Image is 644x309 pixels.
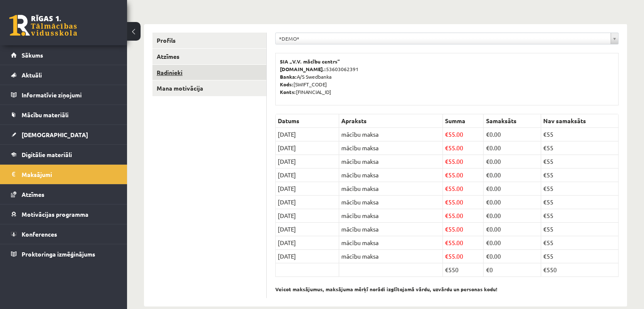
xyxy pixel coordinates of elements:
td: 55.00 [443,250,484,263]
td: €55 [541,236,619,250]
span: € [486,144,489,152]
td: mācību maksa [339,223,443,236]
a: Mana motivācija [152,80,266,96]
p: 53603062391 A/S Swedbanka [SWIFT_CODE] [FINANCIAL_ID] [280,58,614,96]
td: [DATE] [276,223,339,236]
td: 0.00 [484,223,541,236]
legend: Informatīvie ziņojumi [22,85,116,105]
td: mācību maksa [339,128,443,141]
span: € [445,130,448,138]
legend: Maksājumi [22,165,116,184]
td: €550 [541,263,619,277]
a: Digitālie materiāli [11,145,116,164]
th: Nav samaksāts [541,114,619,128]
th: Samaksāts [484,114,541,128]
a: Radinieki [152,65,266,80]
span: Proktoringa izmēģinājums [22,250,95,258]
b: Banka: [280,73,297,80]
td: 0.00 [484,250,541,263]
a: Proktoringa izmēģinājums [11,244,116,264]
a: Motivācijas programma [11,204,116,224]
b: Konts: [280,88,296,95]
span: € [445,185,448,192]
span: Konferences [22,230,57,238]
span: Sākums [22,51,43,59]
td: mācību maksa [339,155,443,168]
td: [DATE] [276,182,339,196]
td: [DATE] [276,155,339,168]
td: mācību maksa [339,196,443,209]
td: [DATE] [276,141,339,155]
a: Atzīmes [152,49,266,64]
th: Apraksts [339,114,443,128]
b: Veicot maksājumus, maksājuma mērķī norādi izglītojamā vārdu, uzvārdu un personas kodu! [275,286,498,292]
span: € [486,252,489,260]
td: 55.00 [443,168,484,182]
span: [DEMOGRAPHIC_DATA] [22,131,88,138]
td: €55 [541,182,619,196]
td: [DATE] [276,236,339,250]
span: € [445,252,448,260]
span: Aktuāli [22,71,42,79]
span: € [486,171,489,179]
span: € [445,239,448,246]
td: 0.00 [484,196,541,209]
td: [DATE] [276,128,339,141]
td: €550 [443,263,484,277]
a: Maksājumi [11,165,116,184]
td: mācību maksa [339,236,443,250]
span: Digitālie materiāli [22,151,72,158]
span: € [486,225,489,233]
td: 55.00 [443,182,484,196]
span: € [486,212,489,219]
th: Summa [443,114,484,128]
span: Motivācijas programma [22,210,88,218]
td: 0.00 [484,182,541,196]
td: 0.00 [484,209,541,223]
td: 0.00 [484,168,541,182]
span: € [445,157,448,165]
td: 55.00 [443,155,484,168]
td: 0.00 [484,155,541,168]
span: Atzīmes [22,190,44,198]
td: mācību maksa [339,182,443,196]
td: 55.00 [443,196,484,209]
b: [DOMAIN_NAME].: [280,66,326,72]
a: Atzīmes [11,185,116,204]
span: € [445,171,448,179]
b: SIA „V.V. mācību centrs” [280,58,340,65]
span: € [486,130,489,138]
td: 0.00 [484,141,541,155]
td: 55.00 [443,141,484,155]
a: Mācību materiāli [11,105,116,124]
span: € [445,198,448,206]
a: Aktuāli [11,65,116,85]
a: Sākums [11,45,116,65]
td: [DATE] [276,168,339,182]
td: 55.00 [443,128,484,141]
td: mācību maksa [339,209,443,223]
td: €0 [484,263,541,277]
td: 0.00 [484,128,541,141]
td: mācību maksa [339,141,443,155]
a: Rīgas 1. Tālmācības vidusskola [9,15,77,36]
td: 55.00 [443,223,484,236]
span: € [486,198,489,206]
span: € [486,185,489,192]
span: € [486,239,489,246]
a: Profils [152,33,266,48]
a: [DEMOGRAPHIC_DATA] [11,125,116,144]
a: Konferences [11,224,116,244]
td: €55 [541,128,619,141]
td: €55 [541,196,619,209]
td: €55 [541,223,619,236]
td: €55 [541,250,619,263]
td: 55.00 [443,236,484,250]
td: [DATE] [276,196,339,209]
td: €55 [541,141,619,155]
span: € [445,225,448,233]
td: [DATE] [276,209,339,223]
td: €55 [541,209,619,223]
span: € [445,144,448,152]
th: Datums [276,114,339,128]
